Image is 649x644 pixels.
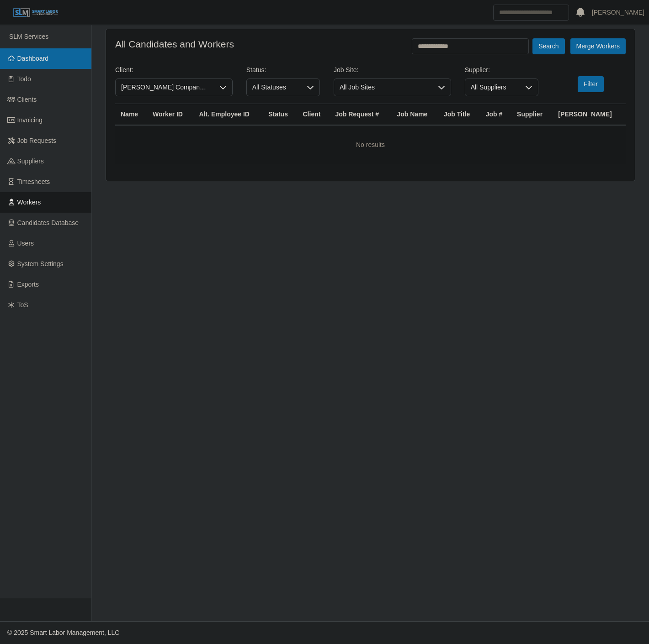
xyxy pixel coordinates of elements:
[193,104,263,126] th: Alt. Employee ID
[330,104,391,126] th: Job Request #
[17,301,28,309] span: ToS
[17,55,49,62] span: Dashboard
[17,260,64,267] span: System Settings
[9,33,48,40] span: SLM Services
[7,629,119,636] span: © 2025 Smart Labor Management, LLC
[17,116,43,124] span: Invoicing
[592,8,644,17] a: [PERSON_NAME]
[17,240,34,247] span: Users
[334,79,432,96] span: All Job Sites
[298,104,330,126] th: Client
[570,38,626,54] button: Merge Workers
[115,104,147,126] th: Name
[115,38,234,50] h4: All Candidates and Workers
[13,8,59,18] img: SLM Logo
[480,104,511,126] th: Job #
[263,104,297,126] th: Status
[391,104,438,126] th: Job Name
[17,178,50,185] span: Timesheets
[532,38,564,54] button: Search
[115,125,626,164] td: No results
[493,5,569,21] input: Search
[511,104,553,126] th: Supplier
[553,104,626,126] th: [PERSON_NAME]
[578,76,604,92] button: Filter
[465,79,520,96] span: All Suppliers
[246,65,266,75] label: Status:
[17,281,39,288] span: Exports
[465,65,490,75] label: Supplier:
[17,137,57,144] span: Job Requests
[147,104,193,126] th: Worker ID
[17,96,37,103] span: Clients
[115,65,133,75] label: Client:
[116,79,214,96] span: Lee Company - Special Projects
[17,219,79,226] span: Candidates Database
[17,199,41,206] span: Workers
[17,157,44,165] span: Suppliers
[247,79,301,96] span: All Statuses
[438,104,480,126] th: Job Title
[17,75,31,83] span: Todo
[334,65,358,75] label: Job Site:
